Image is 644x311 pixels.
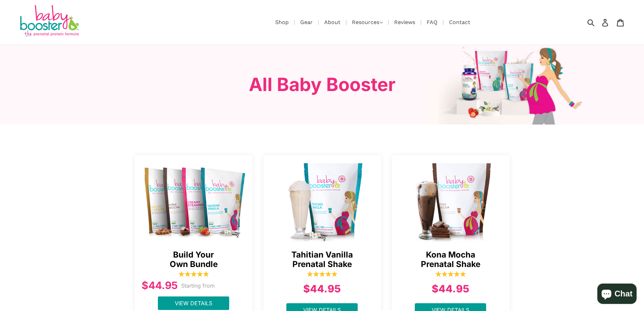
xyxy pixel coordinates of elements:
a: Reviews [391,18,419,26]
inbox-online-store-chat: Shopify online store chat [595,284,639,306]
a: FAQ [423,18,441,26]
img: 5_stars-1-1646348089739_1200x.png [178,271,209,277]
span: Build Your Own Bundle [142,250,246,270]
h3: All Baby Booster [129,74,515,96]
div: $44.95 [270,281,374,296]
a: Kona Mocha Prenatal Shake - Ships Same Day [392,155,510,243]
span: Kona Mocha Prenatal Shake [399,250,503,270]
p: Starting from [181,282,215,290]
img: 5_stars-1-1646348089739_1200x.png [307,271,337,277]
a: About [321,18,344,26]
a: Shop [272,18,292,26]
input: Search [590,15,608,30]
img: Baby Booster Prenatal Protein Supplements [19,5,79,38]
img: 5_stars-1-1646348089739_1200x.png [435,271,466,277]
img: Tahitian Vanilla Prenatal Shake - Ships Same Day [263,159,382,243]
img: Kona Mocha Prenatal Shake - Ships Same Day [392,159,510,243]
button: Resources [349,17,386,27]
div: $44.95 [142,278,178,293]
div: $44.95 [399,281,503,296]
span: Tahitian Vanilla Prenatal Shake [270,250,374,270]
a: Contact [446,18,474,26]
img: all_shakes-1644369424251_1200x.png [135,159,253,243]
a: Gear [297,18,316,26]
a: View Details [158,296,229,310]
a: Tahitian Vanilla Prenatal Shake - Ships Same Day [263,155,382,243]
span: View Details [175,300,212,307]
